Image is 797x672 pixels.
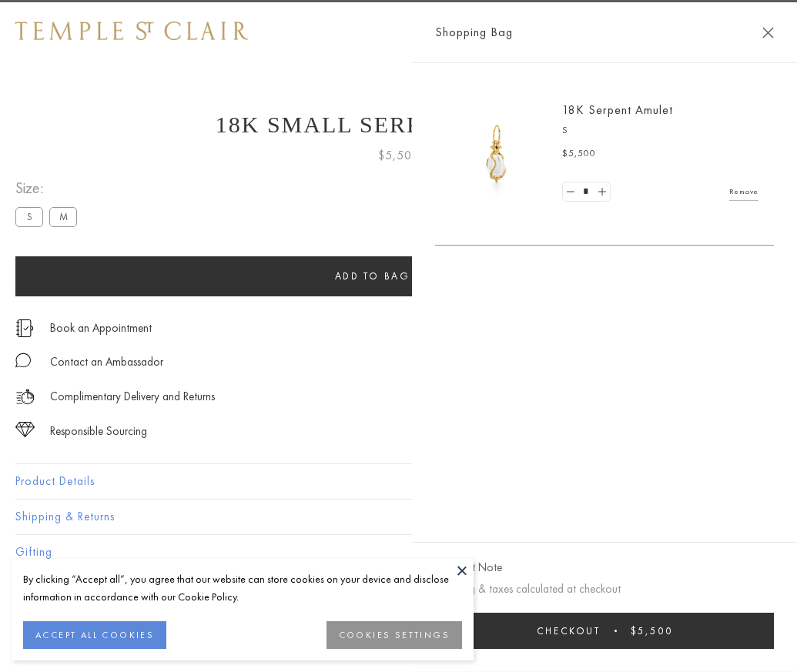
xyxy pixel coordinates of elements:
[15,464,782,499] button: Product Details
[23,570,462,606] div: By clicking “Accept all”, you agree that our website can store cookies on your device and disclos...
[49,207,77,226] label: M
[15,112,782,138] h1: 18K Small Serpent Amulet
[50,319,152,336] a: Book an Appointment
[15,500,782,534] button: Shipping & Returns
[335,269,410,283] span: Add to bag
[327,621,462,649] button: COOKIES SETTINGS
[435,22,513,42] span: Shopping Bag
[50,387,215,406] p: Complimentary Delivery and Returns
[729,183,758,200] a: Remove
[435,613,774,649] button: Checkout $5,500
[15,256,729,296] button: Add to bag
[15,387,35,406] img: icon_delivery.svg
[562,102,673,118] a: 18K Serpent Amulet
[15,207,43,226] label: S
[378,145,420,165] span: $5,500
[15,176,83,201] span: Size:
[50,353,163,372] div: Contact an Ambassador
[762,27,774,38] button: Close Shopping Bag
[450,108,543,200] img: P51836-E11SERPPV
[631,624,673,637] span: $5,500
[50,422,147,441] div: Responsible Sourcing
[15,422,35,437] img: icon_sourcing.svg
[562,123,758,139] p: S
[15,22,248,40] img: Temple St. Clair
[15,319,34,337] img: icon_appointment.svg
[435,558,502,577] button: Add Gift Note
[562,146,596,162] span: $5,500
[23,621,166,649] button: ACCEPT ALL COOKIES
[435,580,774,599] p: Shipping & taxes calculated at checkout
[15,353,31,368] img: MessageIcon-01_2.svg
[537,624,601,637] span: Checkout
[594,182,609,202] a: Set quantity to 2
[15,535,782,570] button: Gifting
[563,182,578,202] a: Set quantity to 0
